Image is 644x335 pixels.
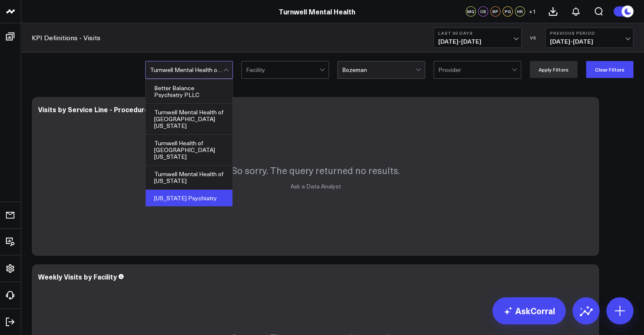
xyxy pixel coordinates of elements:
[146,166,232,190] div: Turnwell Mental Health of [US_STATE]
[530,61,578,78] button: Apply Filters
[146,80,232,104] div: Better Balance Psychiatry PLLC
[503,6,513,17] div: PG
[438,38,517,45] span: [DATE] - [DATE]
[146,135,232,166] div: Turnwell Health of [GEOGRAPHIC_DATA][US_STATE]
[545,28,633,48] button: Previous Period[DATE]-[DATE]
[527,6,537,17] button: +1
[526,35,541,40] div: VS
[478,6,488,17] div: CS
[586,61,633,78] button: Clear Filters
[232,164,400,177] p: So sorry. The query returned no results.
[490,6,500,17] div: BP
[146,190,232,207] div: [US_STATE] Psychiatry
[529,8,536,14] span: + 1
[279,7,355,16] a: Turnwell Mental Health
[466,6,476,17] div: MQ
[290,182,341,190] a: Ask a Data Analyst
[38,272,117,281] div: Weekly Visits by Facility
[146,104,232,135] div: Turnwell Mental Health of [GEOGRAPHIC_DATA][US_STATE]
[38,105,176,114] div: Visits by Service Line - Procedure by Date
[550,38,629,45] span: [DATE] - [DATE]
[515,6,525,17] div: HR
[550,30,629,36] b: Previous Period
[438,30,517,36] b: Last 30 Days
[434,28,522,48] button: Last 30 Days[DATE]-[DATE]
[32,33,100,42] a: KPI Definitions - Visits
[492,297,566,324] a: AskCorral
